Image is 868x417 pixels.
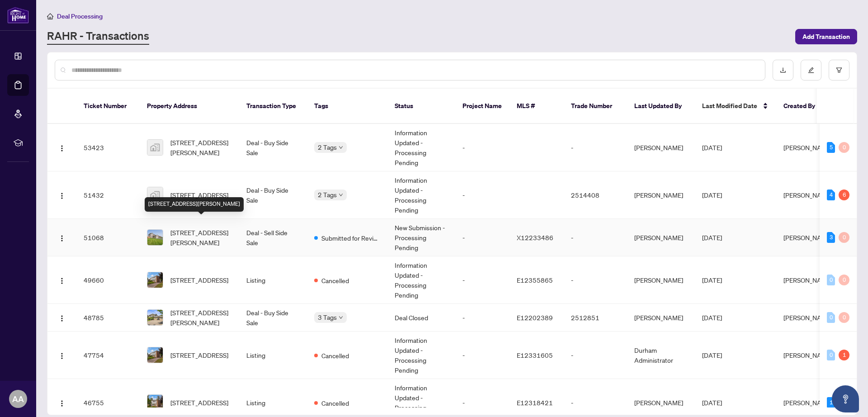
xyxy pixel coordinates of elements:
a: RAHR - Transactions [47,28,149,45]
td: Deal - Buy Side Sale [239,304,307,332]
span: Add Transaction [802,29,850,44]
td: - [564,332,627,379]
img: Logo [58,315,66,322]
button: Add Transaction [795,29,857,44]
div: 4 [827,190,835,200]
td: Information Updated - Processing Pending [387,171,455,219]
td: 53423 [76,124,140,171]
span: down [339,315,343,320]
td: - [455,304,509,332]
button: Logo [55,395,69,410]
span: [STREET_ADDRESS][PERSON_NAME] [170,137,232,157]
td: 51068 [76,219,140,256]
img: thumbnail-img [147,272,163,288]
img: thumbnail-img [147,310,163,325]
div: 0 [839,312,849,323]
span: home [47,13,53,19]
div: [STREET_ADDRESS][PERSON_NAME] [145,197,244,212]
button: download [773,60,793,81]
div: 0 [827,275,835,285]
span: E12355865 [517,276,553,284]
span: X12233486 [517,233,553,242]
th: MLS # [509,89,564,124]
img: thumbnail-img [147,140,163,155]
span: E12202389 [517,313,553,322]
span: filter [836,67,842,73]
span: [PERSON_NAME] [783,398,832,407]
td: [PERSON_NAME] [627,256,695,304]
td: - [455,124,509,171]
td: Deal - Sell Side Sale [239,219,307,256]
button: Logo [55,348,69,362]
img: thumbnail-img [147,395,163,410]
th: Transaction Type [239,89,307,124]
div: 5 [827,142,835,153]
span: [DATE] [702,351,722,359]
th: Status [387,89,455,124]
img: Logo [58,145,66,152]
td: 48785 [76,304,140,332]
span: Cancelled [321,398,349,408]
td: [PERSON_NAME] [627,219,695,256]
th: Property Address [140,89,239,124]
div: 1 [827,397,835,408]
span: [PERSON_NAME] [783,276,832,284]
button: edit [801,60,821,81]
span: [DATE] [702,233,722,242]
td: Information Updated - Processing Pending [387,332,455,379]
img: Logo [58,192,66,199]
td: 2514408 [564,171,627,219]
span: [STREET_ADDRESS] [170,398,228,408]
td: New Submission - Processing Pending [387,219,455,256]
th: Last Modified Date [695,89,776,124]
td: - [564,219,627,256]
td: 49660 [76,256,140,304]
span: [STREET_ADDRESS] [170,275,228,285]
span: [PERSON_NAME] [783,351,832,359]
img: Logo [58,277,66,284]
span: [DATE] [702,191,722,199]
span: edit [808,67,814,73]
img: Logo [58,235,66,242]
div: 0 [839,142,849,153]
td: - [455,256,509,304]
img: Logo [58,400,66,407]
span: [PERSON_NAME] [783,313,832,322]
td: Deal - Buy Side Sale [239,124,307,171]
td: 2512851 [564,304,627,332]
td: 47754 [76,332,140,379]
span: [DATE] [702,313,722,322]
img: thumbnail-img [147,187,163,203]
div: 0 [839,275,849,285]
span: Cancelled [321,351,349,360]
td: Information Updated - Processing Pending [387,256,455,304]
button: filter [829,60,849,81]
td: [PERSON_NAME] [627,171,695,219]
td: - [455,219,509,256]
button: Logo [55,188,69,202]
th: Last Updated By [627,89,695,124]
span: Cancelled [321,275,349,285]
img: thumbnail-img [147,230,163,245]
div: 3 [827,232,835,243]
button: Open asap [832,385,859,412]
span: [STREET_ADDRESS] [170,350,228,360]
span: [DATE] [702,276,722,284]
td: - [455,171,509,219]
span: E12331605 [517,351,553,359]
span: E12318421 [517,398,553,407]
td: Durham Administrator [627,332,695,379]
span: [STREET_ADDRESS][PERSON_NAME] [170,308,232,327]
span: [STREET_ADDRESS][PERSON_NAME] [170,227,232,247]
span: 3 Tags [318,312,337,322]
span: Deal Processing [57,12,103,20]
th: Trade Number [564,89,627,124]
td: - [564,124,627,171]
td: [PERSON_NAME] [627,124,695,171]
div: 1 [839,350,849,360]
td: 51432 [76,171,140,219]
span: Submitted for Review [321,233,380,243]
span: 2 Tags [318,142,337,152]
td: Listing [239,256,307,304]
td: - [564,256,627,304]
